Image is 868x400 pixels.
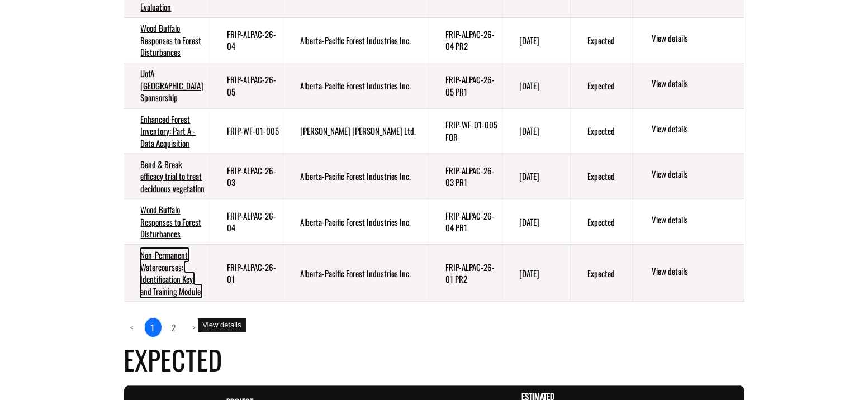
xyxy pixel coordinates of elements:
[571,245,633,302] td: Expected
[519,216,539,228] time: [DATE]
[633,154,744,199] td: action menu
[519,125,539,137] time: [DATE]
[429,245,503,302] td: FRIP-ALPAC-26-01 PR2
[633,63,744,108] td: action menu
[571,18,633,63] td: Expected
[429,199,503,245] td: FRIP-ALPAC-26-04 PR1
[210,245,283,302] td: FRIP-ALPAC-26-01
[124,340,744,379] h4: Expected
[283,63,428,108] td: Alberta-Pacific Forest Industries Inc.
[198,318,245,332] div: View details
[652,78,739,91] a: View details
[124,245,210,302] td: Non-Permanent Watercourses: Identification Key and Training Module
[502,63,571,108] td: 8/15/2025
[210,154,283,199] td: FRIP-ALPAC-26-03
[141,249,201,297] a: Non-Permanent Watercourses: Identification Key and Training Module
[502,18,571,63] td: 8/31/2025
[124,199,210,245] td: Wood Buffalo Responses to Forest Disturbances
[141,22,202,58] a: Wood Buffalo Responses to Forest Disturbances
[633,18,744,63] td: action menu
[283,18,428,63] td: Alberta-Pacific Forest Industries Inc.
[165,318,183,337] a: page 2
[633,108,744,154] td: action menu
[141,67,204,103] a: UofA [GEOGRAPHIC_DATA] Sponsorship
[429,18,503,63] td: FRIP-ALPAC-26-04 PR2
[124,63,210,108] td: UofA Fall Forestry Field School Sponsorship
[283,245,428,302] td: Alberta-Pacific Forest Industries Inc.
[283,199,428,245] td: Alberta-Pacific Forest Industries Inc.
[141,158,205,194] a: Bend & Break efficacy trial to treat deciduous vegetation
[633,199,744,245] td: action menu
[283,154,428,199] td: Alberta-Pacific Forest Industries Inc.
[124,318,141,337] a: Previous page
[502,154,571,199] td: 7/31/2025
[186,318,203,337] a: Next page
[502,108,571,154] td: 7/31/2025
[519,79,539,92] time: [DATE]
[210,63,283,108] td: FRIP-ALPAC-26-05
[429,108,503,154] td: FRIP-WF-01-005 FOR
[144,317,162,337] a: 1
[210,199,283,245] td: FRIP-ALPAC-26-04
[141,203,202,240] a: Wood Buffalo Responses to Forest Disturbances
[571,199,633,245] td: Expected
[519,34,539,46] time: [DATE]
[633,245,744,302] td: action menu
[652,123,739,136] a: View details
[502,245,571,302] td: 6/22/2025
[571,108,633,154] td: Expected
[652,32,739,46] a: View details
[210,108,283,154] td: FRIP-WF-01-005
[124,108,210,154] td: Enhanced Forest Inventory: Part A - Data Acquisition
[652,214,739,227] a: View details
[283,108,428,154] td: West Fraser Mills Ltd.
[519,267,539,279] time: [DATE]
[652,168,739,182] a: View details
[141,113,196,149] a: Enhanced Forest Inventory: Part A - Data Acquisition
[502,199,571,245] td: 7/15/2025
[571,154,633,199] td: Expected
[124,18,210,63] td: Wood Buffalo Responses to Forest Disturbances
[429,154,503,199] td: FRIP-ALPAC-26-03 PR1
[124,154,210,199] td: Bend & Break efficacy trial to treat deciduous vegetation
[429,63,503,108] td: FRIP-ALPAC-26-05 PR1
[210,18,283,63] td: FRIP-ALPAC-26-04
[652,265,739,279] a: View details
[519,170,539,182] time: [DATE]
[571,63,633,108] td: Expected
